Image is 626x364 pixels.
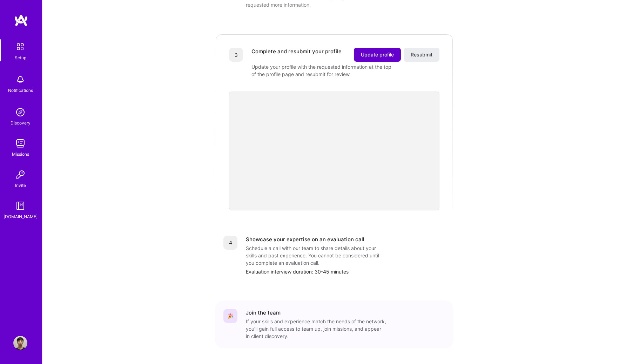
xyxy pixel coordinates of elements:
[229,48,243,62] div: 3
[12,150,29,158] div: Missions
[11,119,31,127] div: Discovery
[246,268,445,275] div: Evaluation interview duration: 30-45 minutes
[4,213,38,220] div: [DOMAIN_NAME]
[246,318,386,340] div: If your skills and experience match the needs of the network, you’ll gain full access to team up,...
[13,105,27,119] img: discovery
[411,51,432,58] span: Resubmit
[229,92,439,210] iframe: video
[13,168,27,182] img: Invite
[12,336,29,350] a: User Avatar
[251,48,342,62] div: Complete and resubmit your profile
[8,87,33,94] div: Notifications
[13,73,27,87] img: bell
[251,63,392,78] div: Update your profile with the requested information at the top of the profile page and resubmit fo...
[13,39,28,54] img: setup
[223,236,237,250] div: 4
[14,14,28,27] img: logo
[15,182,26,189] div: Invite
[15,54,26,61] div: Setup
[223,309,237,323] div: 🎉
[404,48,439,62] button: Resubmit
[13,199,27,213] img: guide book
[13,336,27,350] img: User Avatar
[246,236,364,243] div: Showcase your expertise on an evaluation call
[246,244,386,267] div: Schedule a call with our team to share details about your skills and past experience. You cannot ...
[354,48,401,62] button: Update profile
[13,136,27,150] img: teamwork
[246,309,281,316] div: Join the team
[361,51,394,58] span: Update profile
